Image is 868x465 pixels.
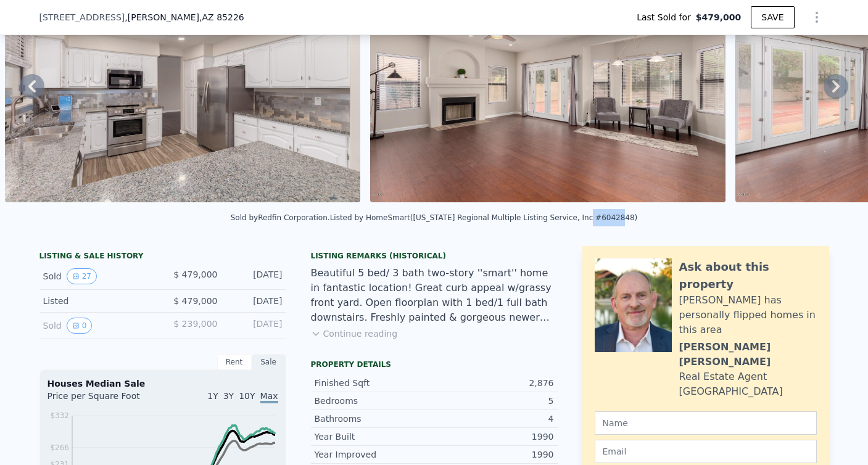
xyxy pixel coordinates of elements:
[330,213,638,222] div: Listed by HomeSmart ([US_STATE] Regional Multiple Listing Service, Inc #6042848)
[434,413,554,425] div: 4
[260,391,278,403] span: Max
[679,293,817,337] div: [PERSON_NAME] has personally flipped homes in this area
[223,391,234,401] span: 3Y
[239,391,255,401] span: 10Y
[434,395,554,407] div: 5
[43,268,153,284] div: Sold
[43,318,153,334] div: Sold
[315,377,434,389] div: Finished Sqft
[173,270,217,279] span: $ 479,000
[679,369,767,384] div: Real Estate Agent
[679,384,783,399] div: [GEOGRAPHIC_DATA]
[311,266,558,325] div: Beautiful 5 bed/ 3 bath two-story ''smart'' home in fantastic location! Great curb appeal w/grass...
[434,430,554,443] div: 1990
[679,340,817,369] div: [PERSON_NAME] [PERSON_NAME]
[50,443,69,452] tspan: $266
[173,296,217,306] span: $ 479,000
[199,12,244,22] span: , AZ 85226
[67,318,93,334] button: View historical data
[315,395,434,407] div: Bedrooms
[434,377,554,389] div: 2,876
[696,11,742,23] span: $479,000
[207,391,218,401] span: 1Y
[39,11,125,23] span: [STREET_ADDRESS]
[228,318,283,334] div: [DATE]
[751,6,794,28] button: SAVE
[125,11,244,23] span: , [PERSON_NAME]
[637,11,696,23] span: Last Sold for
[39,251,286,263] div: LISTING & SALE HISTORY
[311,251,558,261] div: Listing Remarks (Historical)
[315,430,434,443] div: Year Built
[217,354,252,370] div: Rent
[228,295,283,307] div: [DATE]
[595,440,817,463] input: Email
[67,268,97,284] button: View historical data
[434,448,554,461] div: 1990
[50,411,69,420] tspan: $332
[679,258,817,293] div: Ask about this property
[311,327,398,340] button: Continue reading
[595,411,817,435] input: Name
[315,413,434,425] div: Bathrooms
[252,354,286,370] div: Sale
[48,390,163,409] div: Price per Square Foot
[315,448,434,461] div: Year Improved
[804,5,829,30] button: Show Options
[173,319,217,329] span: $ 239,000
[231,213,330,222] div: Sold by Redfin Corporation .
[228,268,283,284] div: [DATE]
[43,295,153,307] div: Listed
[48,377,278,390] div: Houses Median Sale
[311,360,558,369] div: Property details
